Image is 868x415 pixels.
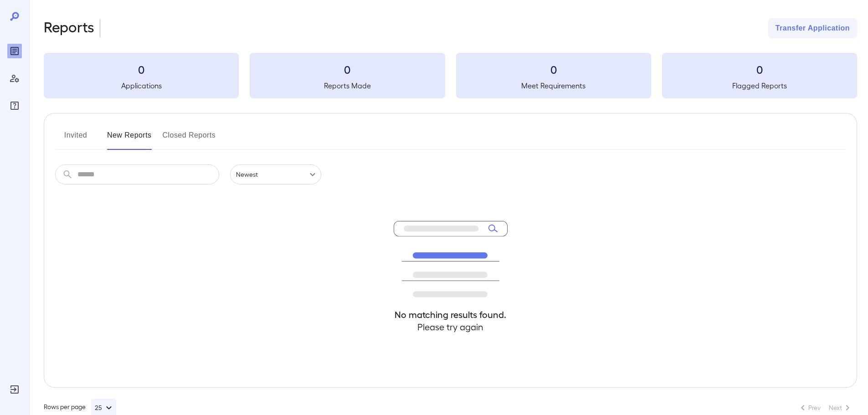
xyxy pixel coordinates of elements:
[7,44,22,58] div: Reports
[456,80,651,91] h5: Meet Requirements
[456,62,651,77] h3: 0
[250,62,445,77] h3: 0
[394,321,508,333] h4: Please try again
[662,80,857,91] h5: Flagged Reports
[107,128,152,150] button: New Reports
[44,53,857,98] summary: 0Applications0Reports Made0Meet Requirements0Flagged Reports
[7,71,22,86] div: Manage Users
[250,80,445,91] h5: Reports Made
[44,80,239,91] h5: Applications
[163,128,216,150] button: Closed Reports
[7,98,22,113] div: FAQ
[768,18,857,38] button: Transfer Application
[394,308,508,321] h4: No matching results found.
[44,18,94,38] h2: Reports
[7,382,22,397] div: Log Out
[793,400,857,415] nav: pagination navigation
[662,62,857,77] h3: 0
[55,128,96,150] button: Invited
[44,62,239,77] h3: 0
[230,164,321,184] div: Newest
